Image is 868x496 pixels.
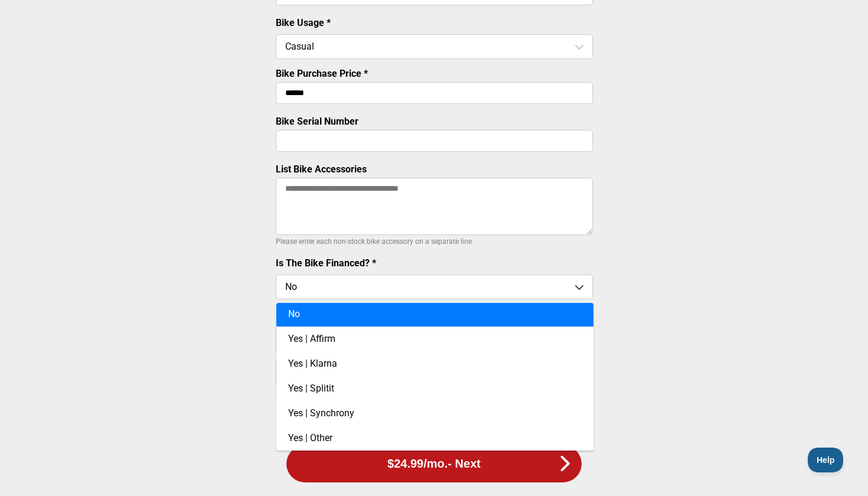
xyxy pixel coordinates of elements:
label: Bike Serial Number [276,116,358,127]
p: Please enter each non-stock bike accessory on a separate line [276,234,593,249]
div: Coverage Only - $16.99 /mo. [276,358,593,387]
div: Yes | Splitit [276,376,593,401]
div: Coverage + Protect - $ 24.99 /mo. [276,325,593,355]
label: Is The Bike Financed? * [276,257,376,269]
div: No [276,302,593,327]
div: Yes | Synchrony [276,401,593,426]
span: /mo. [423,457,448,471]
label: (select one) [276,308,593,319]
label: Bike Usage * [276,17,331,28]
div: Yes | Other [276,426,593,451]
button: $24.99/mo.- Next [286,445,582,482]
strong: BikeInsure Plan Options * [276,308,384,319]
div: Yes | Klarna [276,351,593,376]
div: Yes | Affirm [276,327,593,351]
iframe: Toggle Customer Support [808,448,844,472]
label: List Bike Accessories [276,164,367,175]
label: Bike Purchase Price * [276,68,368,79]
div: Add Another Bike [276,409,593,436]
